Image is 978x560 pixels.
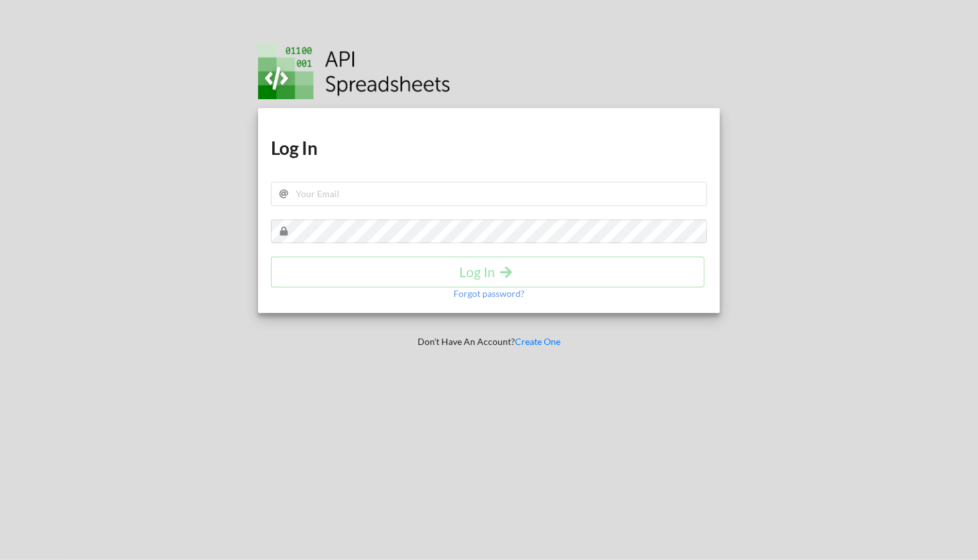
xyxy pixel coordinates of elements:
[271,136,707,159] h1: Log In
[258,44,450,99] img: Logo.png
[453,287,525,300] p: Forgot password?
[515,336,560,347] a: Create One
[271,182,707,206] input: Your Email
[249,335,729,348] p: Don't Have An Account?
